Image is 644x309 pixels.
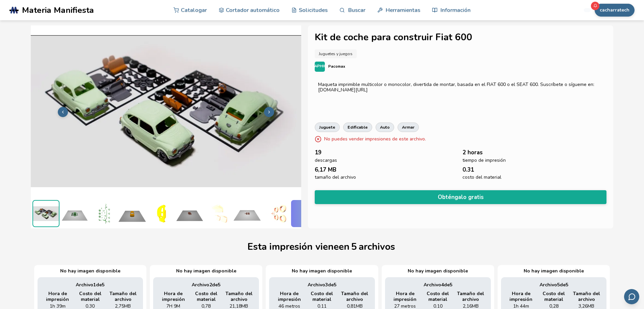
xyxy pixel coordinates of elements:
[393,290,416,302] font: Hora de impresión
[60,268,120,274] font: No hay imagen disponible
[543,290,565,302] font: Costo del material
[319,51,353,57] font: Juguetes y juegos
[462,149,483,156] font: 2 horas
[205,200,232,227] img: [PIP] Asientos_Juntos_Marrón_Vista_Previa_3D
[334,282,336,288] font: 5
[247,240,339,253] font: Esta impresión viene
[318,81,594,93] font: Maqueta imprimible multicolor o monocolor, divertida de montar, basada en el FIAT 600 o el SEAT 6...
[339,240,350,253] font: en
[319,124,335,130] font: juguete
[315,174,356,180] font: tamaño del archivo
[315,49,357,58] a: Juguetes y juegos
[595,4,635,17] button: cacharratech
[162,290,185,302] font: Hora de impresión
[299,64,340,69] font: [GEOGRAPHIC_DATA]
[438,193,484,201] font: Obténgalo gratis
[402,124,414,130] font: armar
[624,289,639,304] button: Enviar comentarios por correo electrónico
[292,268,352,274] font: No hay imagen disponible
[76,282,93,288] font: Archivo
[444,282,450,288] font: de
[315,166,336,174] font: 6,17 MB
[119,200,146,227] img: [PIP] Vista previa del soporte de impresión del cuerpo principal verde
[278,290,301,302] font: Hora de impresión
[22,4,94,16] font: Materia Manifiesta
[226,6,280,14] font: Cortador automático
[324,136,426,142] font: No puedes vender impresiones de este archivo.
[328,64,345,69] font: Pacomax
[93,282,96,288] font: 1
[110,290,137,302] font: Tamaño del archivo
[181,6,207,14] font: Catalogar
[462,157,506,163] font: tiempo de impresión
[176,200,203,227] img: [PIP] Asientos_juntos_Cama_con_estampado_marrón_Vista previa
[299,6,328,14] font: Solicitudes
[176,268,236,274] font: No hay imagen disponible
[315,157,337,163] font: descargas
[195,290,217,302] font: Costo del material
[573,290,600,302] font: Tamaño del archivo
[509,290,532,302] font: Hora de impresión
[96,282,102,288] font: de
[315,149,321,156] font: 19
[427,290,449,302] font: Costo del material
[398,123,419,132] a: armar
[343,123,372,132] a: edificable
[560,282,566,288] font: de
[457,290,484,302] font: Tamaño del archivo
[262,200,289,227] img: [PIP] Neumáticos_Volante_Negro_Vista previa 3D
[462,174,501,180] font: costo del material
[315,123,340,132] a: juguete
[351,240,357,253] font: 5
[566,282,568,288] font: 5
[450,282,452,288] font: 5
[212,282,218,288] font: de
[359,240,395,253] font: archivos
[348,6,365,14] font: Buscar
[424,282,441,288] font: Archivo
[441,282,444,288] font: 4
[218,282,220,288] font: 5
[386,6,420,14] font: Herramientas
[328,282,334,288] font: de
[90,200,117,227] img: [PIP] Chasis_Llantas_Gris_Vista previa 3D
[462,166,474,174] font: 0.31
[440,6,471,14] font: Información
[79,290,101,302] font: Costo del material
[147,200,174,227] img: [PIP] Cuerpo principal verde compatible con vista previa 3D
[308,282,325,288] font: Archivo
[348,124,368,130] font: edificable
[524,268,584,274] font: No hay imagen disponible
[311,290,333,302] font: Costo del material
[209,282,212,288] font: 2
[325,282,328,288] font: 3
[341,290,368,302] font: Tamaño del archivo
[192,282,209,288] font: Archivo
[376,123,394,132] a: auto
[234,200,261,227] img: [PIP] Neumáticos_Volante_Negro_Impresión_Cama_Vista previa
[380,124,390,130] font: auto
[225,290,253,302] font: Tamaño del archivo
[102,282,104,288] font: 5
[61,200,88,227] img: [PIP] Chasis_Llantas_Gris_Impresión_Vista previa de la cama
[408,268,468,274] font: No hay imagen disponible
[600,7,629,13] font: cacharratech
[315,31,472,44] font: Kit de coche para construir Fiat 600
[557,282,560,288] font: 5
[315,190,607,204] button: Obténgalo gratis
[540,282,557,288] font: Archivo
[46,290,69,302] font: Hora de impresión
